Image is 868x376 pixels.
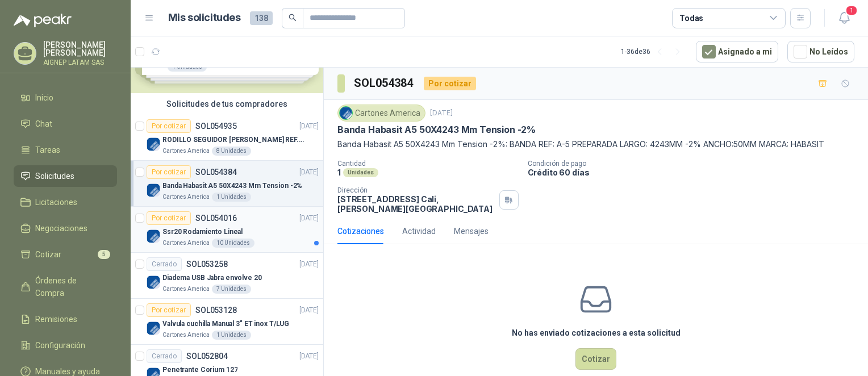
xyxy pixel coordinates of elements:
[162,193,210,202] p: Cartones America
[337,124,536,136] p: Banda Habasit A5 50X4243 Mm Tension -2%
[14,87,117,108] a: Inicio
[131,93,323,115] div: Solicitudes de tus compradores
[14,14,72,27] img: Logo peakr
[343,168,378,177] div: Unidades
[14,113,117,135] a: Chat
[299,351,319,362] p: [DATE]
[402,225,436,237] div: Actividad
[162,227,243,237] p: Ssr20 Rodamiento Lineal
[35,339,85,352] span: Configuración
[147,321,160,335] img: Company Logo
[696,41,778,62] button: Asignado a mi
[250,11,273,25] span: 138
[679,12,703,24] div: Todas
[299,213,319,224] p: [DATE]
[162,135,304,145] p: RODILLO SEGUIDOR [PERSON_NAME] REF. NATV-17-PPA [PERSON_NAME]
[147,349,182,363] div: Cerrado
[162,147,210,156] p: Cartones America
[14,244,117,265] a: Cotizar5
[299,259,319,270] p: [DATE]
[454,225,489,237] div: Mensajes
[354,74,415,92] h3: SOL054384
[43,59,117,66] p: AIGNEP LATAM SAS
[186,352,228,360] p: SOL052804
[14,308,117,330] a: Remisiones
[621,43,687,61] div: 1 - 36 de 36
[147,229,160,243] img: Company Logo
[35,196,77,208] span: Licitaciones
[299,167,319,178] p: [DATE]
[14,218,117,239] a: Negociaciones
[147,211,191,225] div: Por cotizar
[424,77,476,90] div: Por cotizar
[186,260,228,268] p: SOL053258
[14,139,117,161] a: Tareas
[147,275,160,289] img: Company Logo
[147,137,160,151] img: Company Logo
[430,108,453,119] p: [DATE]
[35,118,52,130] span: Chat
[195,122,237,130] p: SOL054935
[162,273,262,283] p: Diadema USB Jabra envolve 20
[35,274,106,299] span: Órdenes de Compra
[162,285,210,294] p: Cartones America
[131,299,323,345] a: Por cotizarSOL053128[DATE] Company LogoValvula cuchilla Manual 3" ET inox T/LUGCartones America1 ...
[512,327,681,339] h3: No has enviado cotizaciones a esta solicitud
[14,165,117,187] a: Solicitudes
[299,305,319,316] p: [DATE]
[131,161,323,207] a: Por cotizarSOL054384[DATE] Company LogoBanda Habasit A5 50X4243 Mm Tension -2%Cartones America1 U...
[35,248,61,261] span: Cotizar
[162,181,302,191] p: Banda Habasit A5 50X4243 Mm Tension -2%
[131,253,323,299] a: CerradoSOL053258[DATE] Company LogoDiadema USB Jabra envolve 20Cartones America7 Unidades
[162,331,210,340] p: Cartones America
[289,14,297,22] span: search
[337,138,854,151] p: Banda Habasit A5 50X4243 Mm Tension -2%: BANDA REF: A-5 PREPARADA LARGO: 4243MM -2% ANCHO:50MM MA...
[787,41,854,62] button: No Leídos
[162,239,210,248] p: Cartones America
[147,119,191,133] div: Por cotizar
[340,107,352,119] img: Company Logo
[337,194,495,214] p: [STREET_ADDRESS] Cali , [PERSON_NAME][GEOGRAPHIC_DATA]
[147,165,191,179] div: Por cotizar
[212,147,251,156] div: 8 Unidades
[528,160,864,168] p: Condición de pago
[35,222,87,235] span: Negociaciones
[35,144,60,156] span: Tareas
[195,306,237,314] p: SOL053128
[35,91,53,104] span: Inicio
[212,331,251,340] div: 1 Unidades
[14,270,117,304] a: Órdenes de Compra
[337,168,341,177] p: 1
[147,183,160,197] img: Company Logo
[212,239,254,248] div: 10 Unidades
[834,8,854,28] button: 1
[299,121,319,132] p: [DATE]
[845,5,858,16] span: 1
[162,365,237,375] p: Penetrante Corium 127
[14,335,117,356] a: Configuración
[337,105,425,122] div: Cartones America
[168,10,241,26] h1: Mis solicitudes
[575,348,616,370] button: Cotizar
[212,193,251,202] div: 1 Unidades
[147,303,191,317] div: Por cotizar
[14,191,117,213] a: Licitaciones
[43,41,117,57] p: [PERSON_NAME] [PERSON_NAME]
[212,285,251,294] div: 7 Unidades
[337,225,384,237] div: Cotizaciones
[35,313,77,325] span: Remisiones
[195,214,237,222] p: SOL054016
[162,319,289,329] p: Valvula cuchilla Manual 3" ET inox T/LUG
[337,160,519,168] p: Cantidad
[528,168,864,177] p: Crédito 60 días
[147,257,182,271] div: Cerrado
[98,250,110,259] span: 5
[195,168,237,176] p: SOL054384
[337,186,495,194] p: Dirección
[131,207,323,253] a: Por cotizarSOL054016[DATE] Company LogoSsr20 Rodamiento LinealCartones America10 Unidades
[35,170,74,182] span: Solicitudes
[131,115,323,161] a: Por cotizarSOL054935[DATE] Company LogoRODILLO SEGUIDOR [PERSON_NAME] REF. NATV-17-PPA [PERSON_NA...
